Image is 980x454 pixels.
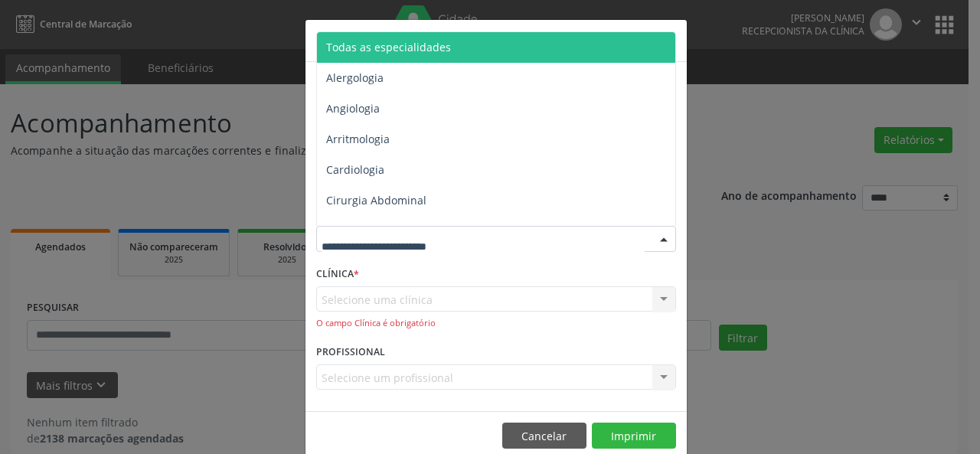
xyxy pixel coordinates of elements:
span: Cirurgia Bariatrica [326,224,420,238]
button: Close [656,20,687,57]
h5: Relatório de agendamentos [316,31,492,51]
label: PROFISSIONAL [316,341,385,364]
button: Cancelar [502,423,586,449]
span: Angiologia [326,101,380,116]
button: Imprimir [592,423,676,449]
label: CLÍNICA [316,263,359,286]
span: Todas as especialidades [326,40,451,54]
span: Cirurgia Abdominal [326,193,426,207]
span: Alergologia [326,70,384,85]
div: O campo Clínica é obrigatório [316,317,676,330]
span: Cardiologia [326,162,384,177]
span: Arritmologia [326,132,390,146]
